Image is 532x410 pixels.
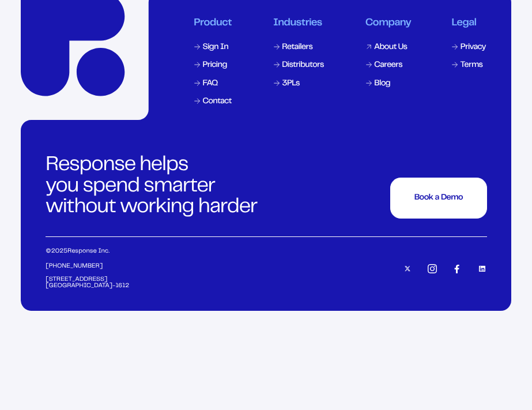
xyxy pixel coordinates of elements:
[194,17,233,30] div: Product
[428,264,437,273] img: instagram
[282,61,324,69] div: Distributors
[451,41,488,54] a: Privacy
[414,194,463,202] div: Book a Demo
[461,43,486,51] div: Privacy
[203,80,218,88] div: FAQ
[193,41,233,54] a: Sign In
[273,17,325,30] div: Industries
[374,80,390,88] div: Blog
[282,43,312,51] div: Retailers
[272,77,326,90] a: 3PLs
[282,80,300,88] div: 3PLs
[477,264,486,273] img: linkedin
[374,61,402,69] div: Careers
[193,59,233,72] a: Pricing
[203,97,232,106] div: Contact
[364,77,412,90] a: Blog
[451,59,488,72] a: Terms
[272,59,326,72] a: Distributors
[451,17,486,30] div: Legal
[365,17,411,30] div: Company
[390,178,487,218] button: Book a DemoBook a DemoBook a DemoBook a Demo
[203,43,229,51] div: Sign In
[203,61,227,69] div: Pricing
[46,247,194,257] div: © 2025 Response Inc.
[272,41,326,54] a: Retailers
[364,41,412,54] a: About Us
[364,59,412,72] a: Careers
[193,96,233,108] a: Contact
[46,156,280,218] div: Response helps you spend smarter without working harder
[374,43,407,51] div: About Us
[452,264,462,273] img: facebook
[403,264,412,273] img: twitter
[193,77,233,90] a: FAQ
[46,257,194,289] div: [PHONE_NUMBER] [STREET_ADDRESS] [GEOGRAPHIC_DATA]-1612
[461,61,483,69] div: Terms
